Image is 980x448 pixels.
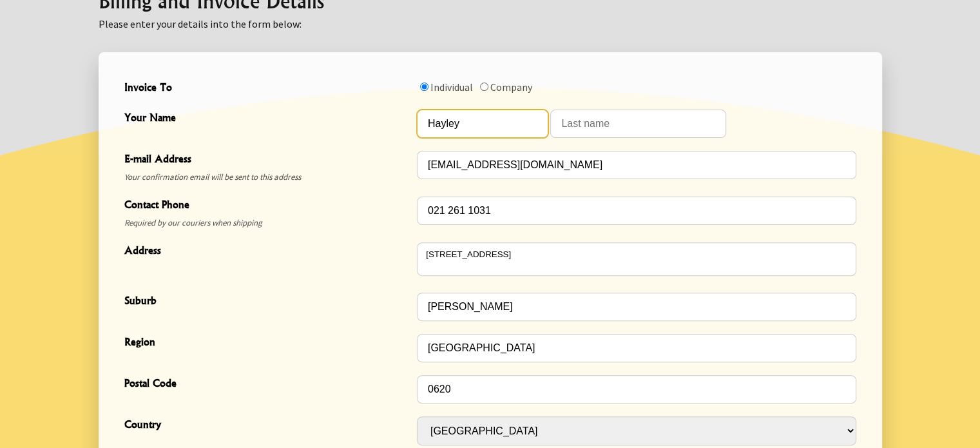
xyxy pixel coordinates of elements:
[124,375,410,394] span: Postal Code
[124,151,410,170] span: E-mail Address
[124,79,410,98] span: Invoice To
[490,81,532,93] label: Company
[99,16,882,32] p: Please enter your details into the form below:
[417,151,856,179] input: E-mail Address
[417,197,856,225] input: Contact Phone
[417,293,856,321] input: Suburb
[124,334,410,353] span: Region
[430,81,473,93] label: Individual
[124,215,410,231] span: Required by our couriers when shipping
[417,375,856,404] input: Postal Code
[550,110,726,138] input: Your Name
[124,293,410,311] span: Suburb
[417,334,856,362] input: Region
[124,242,410,261] span: Address
[480,83,488,91] input: Invoice To
[417,110,548,138] input: Your Name
[420,83,428,91] input: Invoice To
[417,242,856,276] textarea: Address
[124,170,410,185] span: Your confirmation email will be sent to this address
[124,110,410,128] span: Your Name
[417,416,856,445] select: Country
[124,197,410,215] span: Contact Phone
[124,416,410,435] span: Country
